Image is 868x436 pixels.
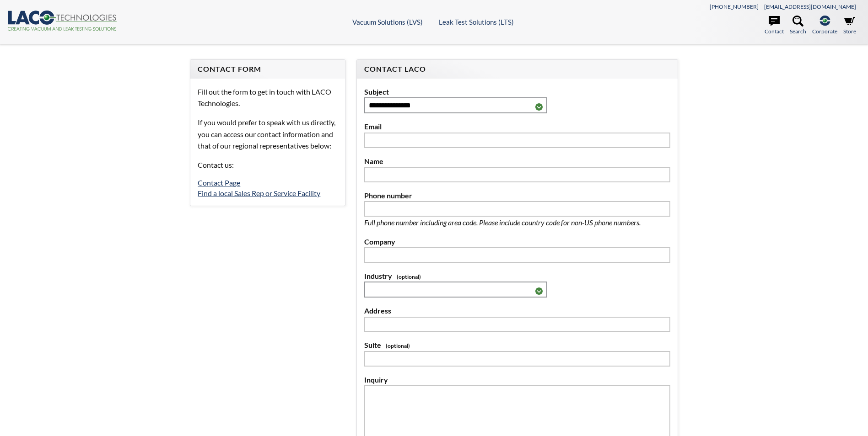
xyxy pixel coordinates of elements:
label: Email [364,121,670,133]
a: Vacuum Solutions (LVS) [352,18,423,26]
a: Leak Test Solutions (LTS) [439,18,514,26]
a: Contact Page [198,178,240,187]
p: Contact us: [198,159,337,171]
a: Contact [765,16,784,36]
label: Company [364,236,670,248]
h4: Contact LACO [364,64,670,74]
label: Address [364,305,670,317]
a: Search [790,16,806,36]
p: Full phone number including area code. Please include country code for non-US phone numbers. [364,217,670,229]
a: Find a local Sales Rep or Service Facility [198,189,320,197]
label: Name [364,155,670,167]
p: If you would prefer to speak with us directly, you can access our contact information and that of... [198,117,337,152]
label: Inquiry [364,374,670,386]
a: Store [843,16,856,36]
span: Corporate [812,27,837,36]
label: Subject [364,86,670,98]
label: Phone number [364,190,670,202]
h4: Contact Form [198,64,337,74]
p: Fill out the form to get in touch with LACO Technologies. [198,86,337,109]
a: [PHONE_NUMBER] [710,3,759,10]
a: [EMAIL_ADDRESS][DOMAIN_NAME] [764,3,856,10]
label: Suite [364,339,670,351]
label: Industry [364,270,670,282]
